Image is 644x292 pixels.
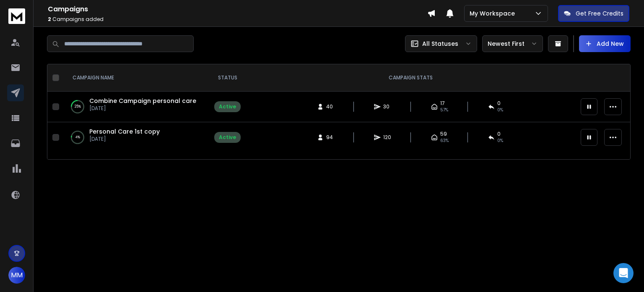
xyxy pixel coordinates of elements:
[75,133,80,142] p: 4 %
[8,8,25,24] img: logo
[48,4,427,14] h1: Campaigns
[246,64,576,92] th: CAMPAIGN STATS
[383,134,392,141] span: 120
[440,137,449,144] span: 63 %
[579,35,631,52] button: Add New
[470,9,518,18] p: My Workspace
[440,107,448,113] span: 57 %
[383,103,392,110] span: 30
[89,127,160,136] a: Personal Care 1st copy
[497,107,503,113] span: 0 %
[440,131,447,137] span: 59
[89,136,160,142] p: [DATE]
[89,105,196,112] p: [DATE]
[48,16,427,23] p: Campaigns added
[497,100,501,107] span: 0
[62,122,209,153] td: 4%Personal Care 1st copy[DATE]
[440,100,445,107] span: 17
[89,97,196,105] a: Combine Campaign personal care
[497,131,501,137] span: 0
[209,64,246,92] th: STATUS
[62,92,209,122] td: 25%Combine Campaign personal care[DATE]
[422,39,458,48] p: All Statuses
[326,103,335,110] span: 40
[497,137,503,144] span: 0 %
[576,9,623,18] p: Get Free Credits
[326,134,335,141] span: 94
[482,35,543,52] button: Newest First
[8,267,25,284] button: MM
[48,16,51,23] span: 2
[62,64,209,92] th: CAMPAIGN NAME
[219,134,236,141] div: Active
[613,263,634,283] div: Open Intercom Messenger
[219,103,236,110] div: Active
[75,103,81,111] p: 25 %
[558,5,629,22] button: Get Free Credits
